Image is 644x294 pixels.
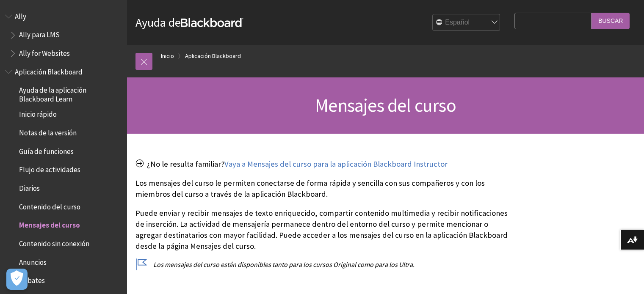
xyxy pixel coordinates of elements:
[19,163,80,174] span: Flujo de actividades
[15,65,83,76] span: Aplicación Blackboard
[433,14,500,31] select: Site Language Selector
[19,144,74,156] span: Guía de funciones
[135,260,510,269] p: Los mensajes del curso están disponibles tanto para los cursos Original como para los Ultra.
[15,9,26,21] span: Ally
[19,255,47,267] span: Anuncios
[19,107,57,119] span: Inicio rápido
[19,181,40,192] span: Diarios
[19,28,60,39] span: Ally para LMS
[19,46,70,58] span: Ally for Websites
[135,159,510,170] p: ¿No le resulta familiar?
[135,178,510,200] p: Los mensajes del curso le permiten conectarse de forma rápida y sencilla con sus compañeros y con...
[181,18,243,27] strong: Blackboard
[5,9,122,60] nav: Book outline for Anthology Ally Help
[19,83,121,103] span: Ayuda de la aplicación Blackboard Learn
[19,274,45,285] span: Debates
[591,13,630,29] input: Buscar
[19,218,80,230] span: Mensajes del curso
[19,236,89,248] span: Contenido sin conexión
[19,200,80,211] span: Contenido del curso
[6,269,28,290] button: Abrir preferencias
[224,159,448,169] a: Vaya a Mensajes del curso para la aplicación Blackboard Instructor
[185,51,241,61] a: Aplicación Blackboard
[135,15,243,30] a: Ayuda deBlackboard
[135,208,510,252] p: Puede enviar y recibir mensajes de texto enriquecido, compartir contenido multimedia y recibir no...
[19,126,77,137] span: Notas de la versión
[315,93,456,117] span: Mensajes del curso
[161,51,174,61] a: Inicio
